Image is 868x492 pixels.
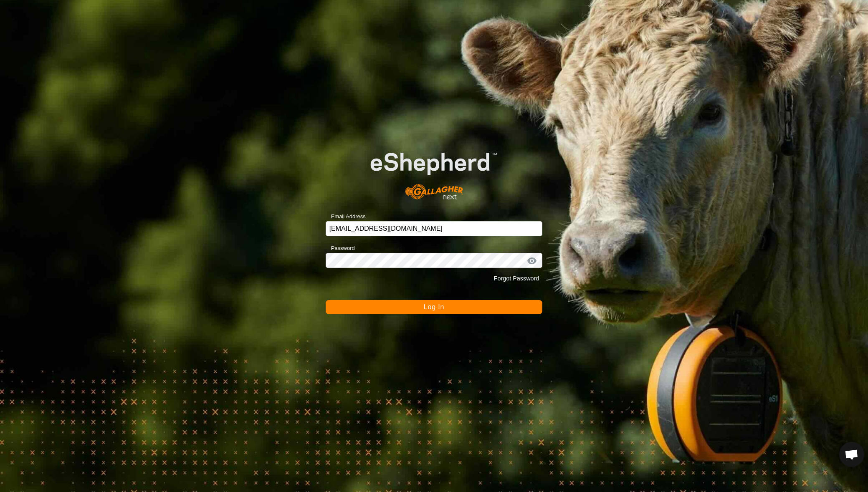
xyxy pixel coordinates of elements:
a: Forgot Password [494,275,539,282]
button: Log In [326,300,543,314]
label: Email Address [326,212,366,221]
label: Password [326,244,355,252]
input: Email Address [326,221,543,236]
span: Log In [424,303,444,310]
img: E-shepherd Logo [347,134,521,208]
div: Open chat [839,442,864,467]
